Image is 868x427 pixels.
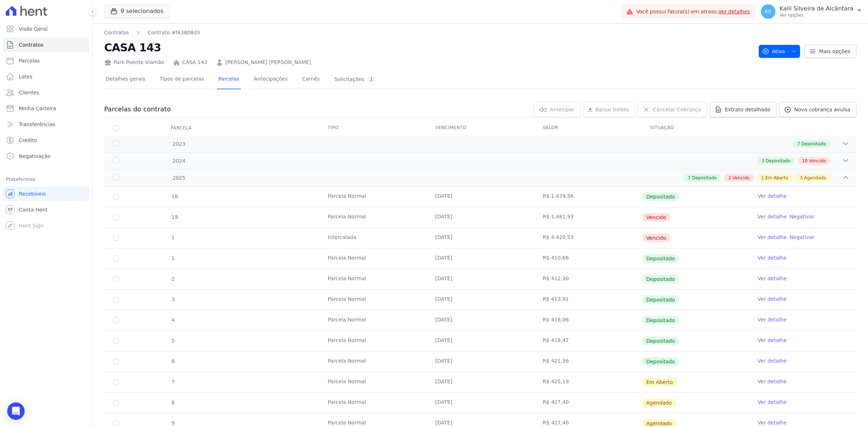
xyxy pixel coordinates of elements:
a: Ver detalhe [758,378,787,385]
td: R$ 1.474,56 [534,187,642,207]
a: Negativação [3,149,89,163]
span: 19 [171,214,178,220]
td: Parcela Normal [319,393,426,413]
span: Depositado [642,337,680,345]
span: Depositado [642,254,680,263]
a: CASA 143 [182,59,207,66]
th: Valor [534,120,642,136]
button: Ativo [759,45,800,58]
nav: Breadcrumb [104,29,200,37]
span: 9 [171,420,175,426]
td: Parcela Normal [319,187,426,207]
span: Vencido [733,175,750,181]
input: default [113,379,119,385]
td: [DATE] [426,331,534,351]
a: Ver detalhe [758,234,787,241]
td: Parcela Normal [319,310,426,330]
input: Só é possível selecionar pagamentos em aberto [113,359,119,364]
td: R$ 1.481,93 [534,207,642,227]
span: Depositado [642,192,680,201]
div: Solicitações [334,76,376,83]
span: 18 [171,193,178,199]
td: R$ 413,91 [534,290,642,310]
span: Minha Carteira [19,105,56,112]
span: Contratos [19,41,43,48]
input: Só é possível selecionar pagamentos em aberto [113,297,119,303]
span: Transferências [19,121,55,128]
a: Contratos [104,29,129,37]
a: Ver detalhe [758,295,787,303]
span: Vencido [642,213,671,222]
span: 3 [762,158,765,164]
input: Só é possível selecionar pagamentos em aberto [113,338,119,344]
a: Ver detalhe [758,213,787,220]
a: Carnês [301,70,321,89]
h2: CASA 143 [104,39,753,56]
a: Negativar [790,214,814,219]
span: 2025 [172,174,186,182]
th: Tipo [319,120,426,136]
a: Parcelas [3,54,89,68]
a: Transferências [3,117,89,132]
a: Antecipações [252,70,289,89]
a: Ver detalhe [758,316,787,323]
a: Minha Carteira [3,101,89,116]
span: 3 [800,175,803,181]
td: R$ 427,40 [534,393,642,413]
span: Agendado [804,175,826,181]
span: 10 [802,158,808,164]
a: Ver detalhe [758,192,787,200]
span: Extrato detalhado [725,106,770,113]
td: Parcela Normal [319,269,426,289]
td: Intercalada [319,228,426,248]
td: Parcela Normal [319,331,426,351]
td: R$ 425,19 [534,372,642,392]
a: Ver detalhe [758,419,787,426]
p: Kalil Silveira de Alcântara [780,5,854,12]
span: 2024 [172,157,186,165]
span: Recebíveis [19,190,46,197]
span: Clientes [19,89,39,96]
td: Parcela Normal [319,351,426,372]
a: Extrato detalhado [710,102,776,117]
a: Parcelas [217,70,241,89]
span: Vencido [642,234,671,242]
span: Depositado [692,175,717,181]
a: Ver detalhe [758,337,787,344]
span: Depositado [801,141,826,147]
a: Visão Geral [3,22,89,36]
input: Só é possível selecionar pagamentos em aberto [113,317,119,323]
div: 1 [367,76,376,83]
button: 9 selecionados [104,4,170,18]
span: 8 [171,400,175,405]
span: 1 [761,175,764,181]
td: [DATE] [426,393,534,413]
span: 2 [728,175,731,181]
td: [DATE] [426,372,534,392]
span: KS [765,9,771,14]
input: Só é possível selecionar pagamentos em aberto [113,276,119,282]
button: KS Kalil Silveira de Alcântara Ver opções [755,1,868,22]
a: Recebíveis [3,187,89,201]
td: [DATE] [426,228,534,248]
p: Ver opções [780,12,854,18]
span: Depositado [642,357,680,366]
span: Depositado [766,158,790,164]
span: 4 [171,317,175,323]
span: Visão Geral [19,25,48,33]
span: Em Aberto [642,378,677,387]
span: Em Aberto [765,175,788,181]
span: Lotes [19,73,33,80]
span: 5 [171,338,175,343]
span: Nova cobrança avulsa [794,106,850,113]
td: [DATE] [426,310,534,330]
a: Ver detalhe [758,357,787,364]
a: Contrato #f43808d3 [148,29,200,37]
input: Só é possível selecionar pagamentos em aberto [113,194,119,200]
td: [DATE] [426,207,534,227]
span: Ativo [762,45,785,58]
td: [DATE] [426,290,534,310]
a: Conta Hent [3,202,89,217]
td: [DATE] [426,248,534,269]
a: Ver detalhe [758,275,787,282]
